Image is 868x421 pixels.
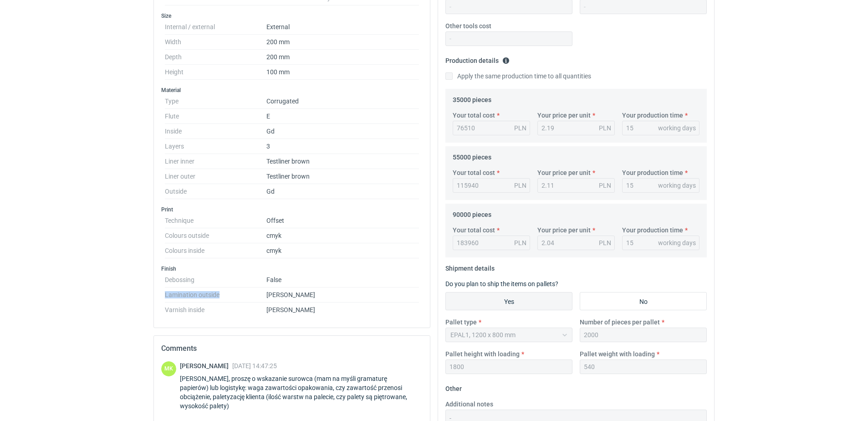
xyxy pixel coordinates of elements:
legend: 90000 pieces [453,207,491,218]
dt: Type [165,94,266,109]
dt: Lamination outside [165,288,266,303]
dd: E [266,109,419,124]
label: Your production time [622,226,683,235]
figcaption: MK [161,361,176,376]
legend: Other [445,381,462,392]
h3: Finish [161,265,423,272]
div: [PERSON_NAME], proszę o wskazanie surowca (mam na myśli gramaturę papierów) lub logistykę: waga z... [180,374,423,411]
dt: Layers [165,139,266,154]
div: working days [658,238,696,247]
label: Your production time [622,168,683,177]
label: Pallet weight with loading [580,349,655,359]
legend: 55000 pieces [453,150,491,161]
div: PLN [514,123,526,133]
div: working days [658,181,696,190]
label: Your price per unit [537,111,591,120]
dd: cmyk [266,243,419,258]
dt: Flute [165,109,266,124]
dt: Colours outside [165,228,266,243]
dt: Internal / external [165,20,266,35]
dd: [PERSON_NAME] [266,288,419,303]
label: Other tools cost [445,21,491,31]
label: Your production time [622,111,683,120]
label: Pallet height with loading [445,349,520,359]
label: Your total cost [453,111,495,120]
dd: Gd [266,124,419,139]
legend: 35000 pieces [453,92,491,103]
dd: Testliner brown [266,154,419,169]
dd: 100 mm [266,65,419,80]
dd: Testliner brown [266,169,419,184]
dt: Technique [165,213,266,228]
label: Apply the same production time to all quantities [445,72,591,81]
dd: False [266,272,419,288]
div: Martyna Kasperska [161,361,176,376]
dd: cmyk [266,228,419,243]
dd: Gd [266,184,419,199]
dt: Colours inside [165,243,266,258]
dd: External [266,20,419,35]
legend: Shipment details [445,261,495,272]
dt: Varnish inside [165,303,266,313]
dd: Corrugated [266,94,419,109]
dd: 200 mm [266,35,419,50]
div: PLN [599,238,611,247]
div: PLN [514,181,526,190]
dt: Width [165,35,266,50]
h3: Print [161,206,423,213]
dd: 3 [266,139,419,154]
label: Pallet type [445,318,477,327]
label: Your total cost [453,168,495,177]
legend: Production details [445,53,510,64]
label: Additional notes [445,400,493,409]
dt: Liner inner [165,154,266,169]
div: PLN [599,181,611,190]
dt: Height [165,65,266,80]
h3: Size [161,12,423,20]
label: Your price per unit [537,168,591,177]
label: Your total cost [453,226,495,235]
dt: Debossing [165,272,266,288]
h3: Material [161,87,423,94]
span: [PERSON_NAME] [180,362,232,370]
dd: Offset [266,213,419,228]
label: Number of pieces per pallet [580,318,660,327]
dt: Depth [165,50,266,65]
dt: Liner outer [165,169,266,184]
dt: Inside [165,124,266,139]
span: [DATE] 14:47:25 [232,362,277,370]
dd: 200 mm [266,50,419,65]
dd: [PERSON_NAME] [266,303,419,313]
h2: Comments [161,343,423,354]
dt: Outside [165,184,266,199]
label: Your price per unit [537,226,591,235]
label: Do you plan to ship the items on pallets? [445,280,558,288]
div: PLN [514,238,526,247]
div: working days [658,123,696,133]
div: PLN [599,123,611,133]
